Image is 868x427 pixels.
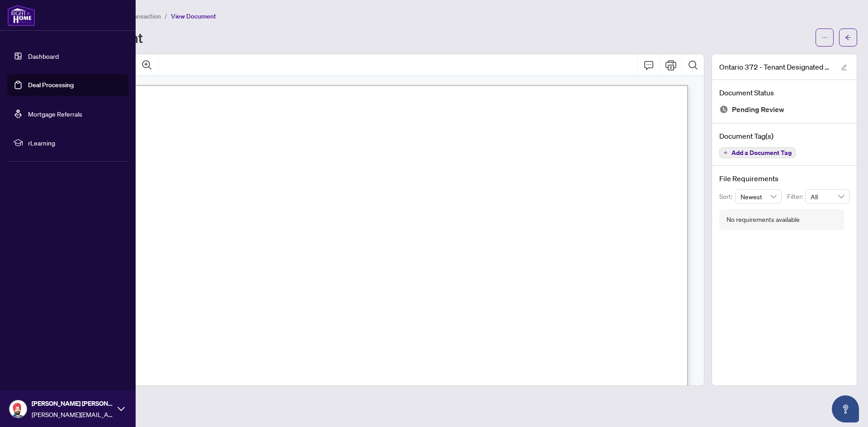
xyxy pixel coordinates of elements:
span: [PERSON_NAME] [PERSON_NAME] [32,399,113,408]
span: rLearning [28,138,122,148]
a: Deal Processing [28,81,74,89]
span: View Transaction [113,12,161,20]
span: arrow-left [845,34,851,41]
p: Filter: [787,192,805,202]
a: Mortgage Referrals [28,110,82,118]
a: Dashboard [28,52,59,60]
span: Pending Review [732,103,784,116]
p: Sort: [719,192,735,202]
button: Add a Document Tag [719,147,796,158]
div: No requirements available [726,215,800,225]
h4: File Requirements [719,173,849,184]
img: Profile Icon [9,400,27,418]
span: All [811,190,844,203]
span: plus [723,150,728,155]
span: ellipsis [821,34,828,41]
span: Add a Document Tag [731,150,792,156]
h4: Document Status [719,87,849,98]
button: Open asap [832,395,859,422]
img: Document Status [719,105,728,114]
span: [PERSON_NAME][EMAIL_ADDRESS][DOMAIN_NAME] [32,409,113,419]
span: edit [841,64,847,70]
li: / [165,11,167,21]
h4: Document Tag(s) [719,131,849,141]
span: Newest [741,190,777,203]
span: View Document [171,12,216,20]
span: Ontario 372 - Tenant Designated Representation Agreement - Authority for Lease or Purchase 3.pdf [719,61,832,72]
img: logo [7,5,35,26]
